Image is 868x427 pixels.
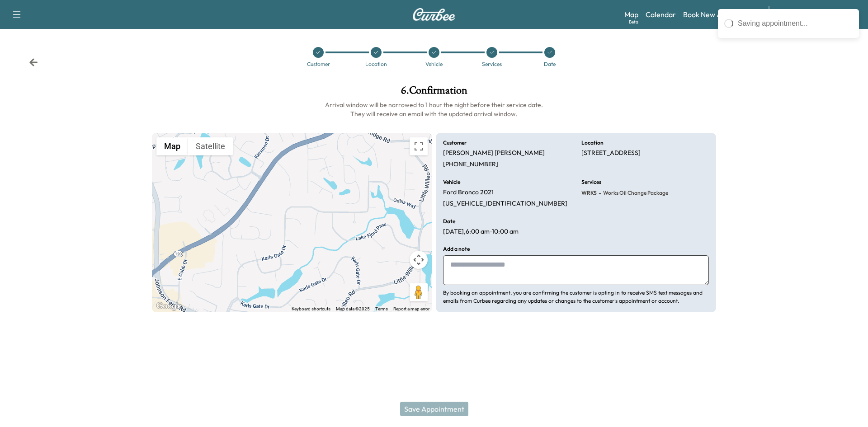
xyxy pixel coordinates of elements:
img: Google [154,300,184,312]
div: Vehicle [425,61,443,67]
h6: Location [581,140,604,145]
div: Beta [629,19,638,25]
p: [STREET_ADDRESS] [581,149,641,157]
h6: Services [581,179,601,185]
a: Book New Appointment [683,9,759,20]
a: Report a map error [393,306,429,311]
span: Map data ©2025 [336,306,370,311]
a: Calendar [646,9,676,20]
h6: Vehicle [443,179,460,185]
div: Date [544,61,556,67]
a: MapBeta [624,9,638,20]
button: Show satellite imagery [188,137,233,155]
h6: Arrival window will be narrowed to 1 hour the night before their service date. They will receive ... [152,100,716,118]
p: By booking an appointment, you are confirming the customer is opting in to receive SMS text messa... [443,289,709,305]
img: Curbee Logo [412,8,456,21]
p: [PHONE_NUMBER] [443,160,498,169]
button: Map camera controls [410,251,428,269]
div: Saving appointment... [738,18,853,29]
h1: 6 . Confirmation [152,85,716,100]
a: Terms (opens in new tab) [375,306,388,311]
span: Works Oil Change Package [601,189,668,197]
div: Customer [307,61,330,67]
p: Ford Bronco 2021 [443,188,494,197]
p: [PERSON_NAME] [PERSON_NAME] [443,149,545,157]
button: Toggle fullscreen view [410,137,428,155]
span: WRKS [581,189,597,197]
h6: Add a note [443,246,470,252]
p: [DATE] , 6:00 am - 10:00 am [443,228,519,236]
a: Open this area in Google Maps (opens a new window) [154,300,184,312]
div: Services [482,61,502,67]
button: Keyboard shortcuts [292,306,330,312]
button: Show street map [156,137,188,155]
span: - [597,188,601,197]
div: Location [365,61,387,67]
button: Drag Pegman onto the map to open Street View [410,283,428,301]
h6: Date [443,219,455,224]
h6: Customer [443,140,467,145]
div: Back [29,58,38,67]
p: [US_VEHICLE_IDENTIFICATION_NUMBER] [443,200,567,208]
